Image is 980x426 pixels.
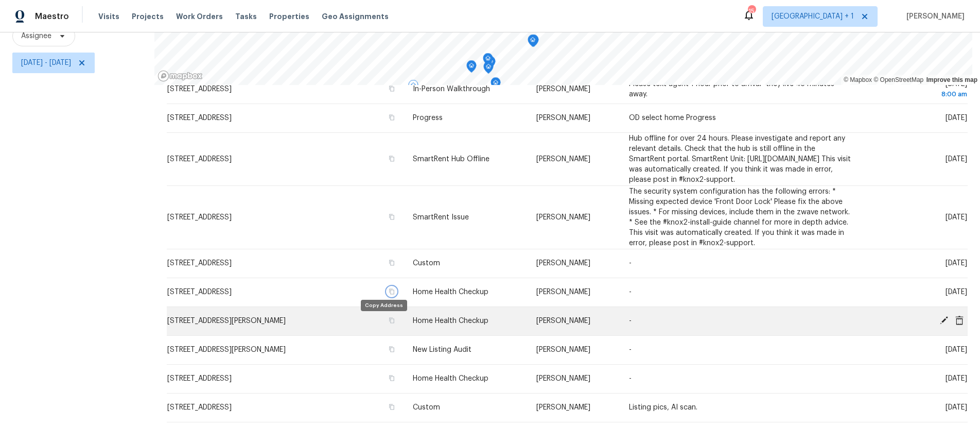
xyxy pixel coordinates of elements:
span: [DATE] [946,375,967,382]
span: - [629,375,632,382]
span: [PERSON_NAME] [536,114,590,122]
div: 15 [748,6,755,16]
a: Mapbox [844,76,872,83]
span: Edit [936,316,952,325]
span: Assignee [21,31,51,41]
span: [PERSON_NAME] [536,156,590,163]
span: In-Person Walkthrough [413,86,490,93]
span: Maestro [35,11,69,22]
a: OpenStreetMap [873,76,923,83]
span: Properties [269,11,309,22]
span: [PERSON_NAME] [536,317,590,325]
span: [DATE] [946,288,967,296]
button: Copy Address [387,84,396,93]
span: [DATE] [946,114,967,122]
span: SmartRent Issue [413,214,469,221]
button: Copy Address [387,345,396,354]
span: [PERSON_NAME] [902,11,965,22]
span: - [629,288,632,296]
span: - [629,346,632,353]
span: [PERSON_NAME] [536,86,590,93]
a: Mapbox homepage [157,70,203,82]
span: Projects [132,11,164,22]
span: [DATE] [946,260,967,267]
button: Copy Address [387,287,396,296]
span: SmartRent Hub Offline [413,156,489,163]
span: [STREET_ADDRESS][PERSON_NAME] [167,346,286,353]
div: Map marker [483,53,493,69]
button: Copy Address [387,212,396,221]
span: Tasks [235,13,257,20]
span: Visits [98,11,119,22]
span: - [629,260,632,267]
span: Custom [413,260,440,267]
span: Geo Assignments [322,11,389,22]
span: [PERSON_NAME] [536,214,590,221]
span: [STREET_ADDRESS][PERSON_NAME] [167,317,286,325]
span: Home Health Checkup [413,375,488,382]
span: [DATE] [946,346,967,353]
div: Map marker [491,77,501,93]
span: [PERSON_NAME] [536,404,590,411]
span: Home Health Checkup [413,288,488,296]
span: New Listing Audit [413,346,471,353]
button: Copy Address [387,258,396,267]
a: Improve this map [926,76,977,83]
span: [PERSON_NAME] [536,346,590,353]
span: [STREET_ADDRESS] [167,404,232,411]
span: [DATE] [946,404,967,411]
span: Work Orders [176,11,223,22]
div: 8:00 am [869,89,967,99]
span: [DATE] - [DATE] [21,58,71,68]
div: Map marker [466,60,477,76]
span: [STREET_ADDRESS] [167,260,232,267]
span: [PERSON_NAME] [536,260,590,267]
span: [DATE] [869,80,967,99]
span: OD select home Progress [629,114,716,122]
span: [PERSON_NAME] [536,288,590,296]
div: Map marker [408,80,418,96]
span: [STREET_ADDRESS] [167,288,232,296]
span: [STREET_ADDRESS] [167,375,232,382]
span: Home Health Checkup [413,317,488,325]
span: [DATE] [946,214,967,221]
div: Map marker [528,35,538,50]
span: [PERSON_NAME] [536,375,590,382]
span: Hub offline for over 24 hours. Please investigate and report any relevant details. Check that the... [629,135,851,183]
span: Custom [413,404,440,411]
span: [STREET_ADDRESS] [167,156,232,163]
button: Copy Address [387,154,396,163]
span: Cancel [952,316,967,325]
button: Copy Address [387,373,396,383]
span: [STREET_ADDRESS] [167,86,232,93]
span: - [629,317,632,325]
span: [DATE] [946,156,967,163]
button: Copy Address [387,402,396,412]
span: The security system configuration has the following errors: * Missing expected device 'Front Door... [629,188,850,247]
div: Map marker [483,61,494,77]
button: Copy Address [387,113,396,122]
span: [STREET_ADDRESS] [167,114,232,122]
span: [STREET_ADDRESS] [167,214,232,221]
span: [GEOGRAPHIC_DATA] + 1 [772,11,854,22]
span: Progress [413,114,443,122]
span: Listing pics, AI scan. [629,404,697,411]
